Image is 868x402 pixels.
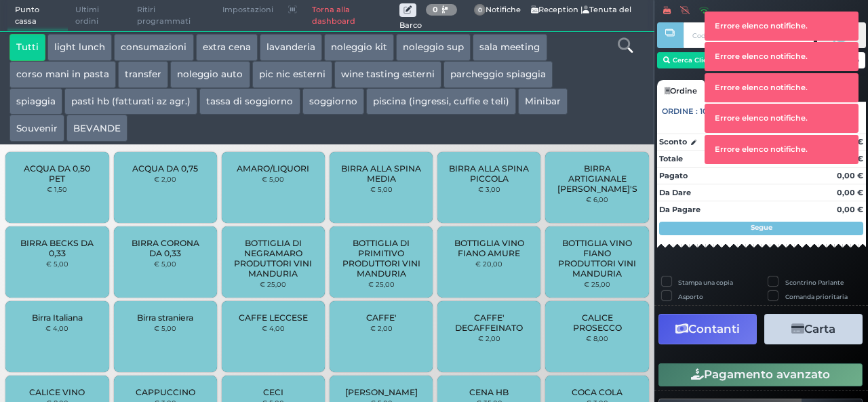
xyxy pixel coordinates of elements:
button: consumazioni [114,34,193,61]
strong: Totale [659,154,683,163]
small: € 5,00 [46,260,68,268]
small: € 8,00 [586,334,608,342]
span: Punto cassa [7,1,68,31]
div: Errore elenco notifiche. [705,43,859,71]
span: BIRRA ALLA SPINA PICCOLA [449,163,530,184]
span: Impostazioni [215,1,281,20]
button: light lunch [47,34,112,61]
button: transfer [118,61,168,88]
span: ACQUA DA 0,75 [132,163,198,174]
span: Ultimi ordini [68,1,130,31]
div: Errore elenco notifiche. [705,136,859,163]
span: AMARO/LIQUORI [237,163,309,174]
input: Codice Cliente [684,22,813,48]
button: lavanderia [260,34,322,61]
span: BOTTIGLIA DI NEGRAMARO PRODUTTORI VINI MANDURIA [233,238,314,279]
button: Cerca Cliente [657,52,726,68]
small: € 25,00 [584,280,610,288]
button: corso mani in pasta [9,61,116,88]
small: € 2,00 [370,324,393,332]
div: Errore elenco notifiche. [705,104,859,132]
small: € 2,00 [478,334,500,342]
small: € 5,00 [370,185,393,193]
small: € 4,00 [45,324,68,332]
button: Carta [764,314,863,344]
span: BIRRA ARTIGIANALE [PERSON_NAME]'S [557,163,637,194]
label: Asporto [678,292,703,301]
button: noleggio sup [396,34,471,61]
span: CAPPUCCINO [136,387,195,397]
span: CENA HB [469,387,509,397]
div: Nessun articolo selezionato [657,119,866,129]
small: € 4,00 [262,324,285,332]
button: pic nic esterni [252,61,332,88]
label: Scontrino Parlante [785,278,844,287]
button: Pagamento avanzato [658,363,863,386]
a: Ordine [657,80,705,102]
span: BOTTIGLIA DI PRIMITIVO PRODUTTORI VINI MANDURIA [341,238,422,279]
span: Ritiri programmati [130,1,215,31]
button: soggiorno [302,88,364,115]
strong: 0,00 € [837,188,863,197]
button: extra cena [196,34,258,61]
span: CAFFE' DECAFFEINATO [449,313,530,333]
span: ACQUA DA 0,50 PET [17,163,98,184]
strong: 0,00 € [837,171,863,180]
button: Souvenir [9,115,64,142]
span: Birra Italiana [32,313,83,323]
strong: Pagato [659,171,688,180]
strong: Segue [751,223,772,232]
strong: 0,00 € [837,205,863,214]
span: BIRRA ALLA SPINA MEDIA [341,163,422,184]
span: CAFFE LECCESE [239,313,308,323]
span: CAFFE' [366,313,397,323]
button: sala meeting [473,34,547,61]
small: € 25,00 [368,280,395,288]
span: 0 [474,4,486,16]
button: noleggio kit [324,34,394,61]
button: BEVANDE [66,115,127,142]
span: BOTTIGLIA VINO FIANO PRODUTTORI VINI MANDURIA [557,238,637,279]
a: Torna alla dashboard [304,1,399,31]
button: pasti hb (fatturati az agr.) [64,88,197,115]
small: € 25,00 [260,280,286,288]
small: € 5,00 [154,324,176,332]
button: spiaggia [9,88,62,115]
b: 0 [433,5,438,14]
button: Minibar [518,88,568,115]
strong: Da Pagare [659,205,701,214]
small: € 5,00 [154,260,176,268]
small: € 3,00 [478,185,500,193]
small: € 20,00 [475,260,502,268]
button: wine tasting esterni [334,61,441,88]
div: Errore elenco notifiche. [705,12,859,40]
strong: Sconto [659,136,687,148]
button: Contanti [658,314,757,344]
button: Tutti [9,34,45,61]
button: tassa di soggiorno [199,88,300,115]
button: parcheggio spiaggia [443,61,553,88]
label: Comanda prioritaria [785,292,848,301]
small: € 1,50 [47,185,67,193]
span: CALICE PROSECCO [557,313,637,333]
strong: Da Dare [659,188,691,197]
span: 101359106323669069 [700,106,781,117]
small: € 6,00 [586,195,608,203]
label: Stampa una copia [678,278,733,287]
div: Errore elenco notifiche. [705,74,859,102]
small: € 5,00 [262,175,284,183]
span: BOTTIGLIA VINO FIANO AMURE [449,238,530,258]
span: Ordine : [662,106,698,117]
span: BIRRA BECKS DA 0,33 [17,238,98,258]
span: Birra straniera [137,313,193,323]
span: CALICE VINO [29,387,85,397]
span: CECI [263,387,283,397]
small: € 2,00 [154,175,176,183]
span: [PERSON_NAME] [345,387,418,397]
span: BIRRA CORONA DA 0,33 [125,238,205,258]
button: piscina (ingressi, cuffie e teli) [366,88,516,115]
button: noleggio auto [170,61,250,88]
span: COCA COLA [572,387,623,397]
